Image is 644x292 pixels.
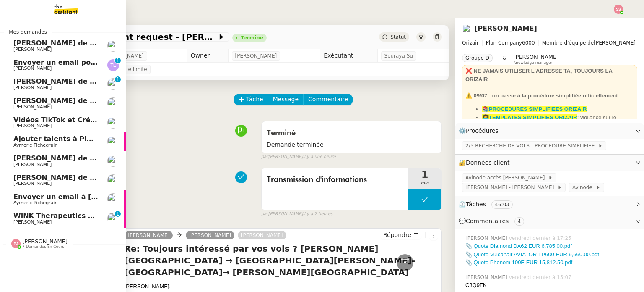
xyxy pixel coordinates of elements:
span: [PERSON_NAME] [235,52,277,60]
span: [PERSON_NAME] [465,234,509,242]
span: 💬 [459,218,527,224]
span: Aymeric Pichegrain [13,142,57,148]
span: Terminé [267,129,296,137]
span: Commentaires [466,218,509,224]
span: [PERSON_NAME] [13,181,52,186]
span: 1 [408,170,441,180]
div: 🔐Données client [455,155,644,171]
span: Répondre [383,231,411,239]
p: 1 [116,58,119,65]
span: [DATE] - New flight request - [PERSON_NAME] [44,33,217,41]
span: par [261,210,268,218]
span: Commentaire [308,95,348,104]
span: Message [273,95,299,104]
img: users%2FC9SBsJ0duuaSgpQFj5LgoEX8n0o2%2Favatar%2Fec9d51b8-9413-4189-adfb-7be4d8c96a3c [462,24,471,33]
li: : vigilance sur le dashboard utiliser uniquement les templates avec ✈️Orizair pour éviter les con... [482,113,634,138]
img: users%2FW4OQjB9BRtYK2an7yusO0WsYLsD3%2Favatar%2F28027066-518b-424c-8476-65f2e549ac29 [107,40,119,52]
nz-badge-sup: 1 [115,76,121,82]
span: Statut [390,34,406,40]
span: Plan Company [486,40,522,46]
img: users%2FCk7ZD5ubFNWivK6gJdIkoi2SB5d2%2Favatar%2F3f84dbb7-4157-4842-a987-fca65a8b7a9a [107,117,119,129]
span: il y a une heure [303,153,336,160]
strong: ⚠️ 09/07 : on passe à la procédure simplifiée officiellement : [465,92,621,99]
small: [PERSON_NAME] [261,153,336,160]
div: ⚙️Procédures [455,123,644,139]
td: Exécutant [320,49,377,63]
span: ⏲️ [459,201,520,208]
span: 2/5 RECHERCHE DE VOLS - PROCEDURE SIMPLIFIEE [465,142,598,150]
a: 📎 Quote Diamond DA62 EUR 6,785.00.pdf [465,243,572,249]
span: [PERSON_NAME] [462,39,637,47]
img: svg [11,239,21,248]
span: WiNK Therapeutics <> Agile Capital Markets [13,212,182,220]
img: svg [614,5,623,14]
a: [PERSON_NAME] [475,24,537,32]
span: Orizair [462,40,479,46]
a: [PERSON_NAME] [125,231,173,239]
span: [PERSON_NAME] de Suivi - [PERSON_NAME] - BS Protection [13,77,237,85]
button: Répondre [380,230,422,239]
span: [PERSON_NAME] de suivi [PERSON_NAME] - CELL&CO BIOSERVICES [13,39,267,47]
span: [PERSON_NAME] de Suivi - [PERSON_NAME] / Pure Informatique [13,154,254,162]
span: [PERSON_NAME] [13,219,52,225]
span: [PERSON_NAME] [13,47,52,52]
img: users%2F1PNv5soDtMeKgnH5onPMHqwjzQn1%2Favatar%2Fd0f44614-3c2d-49b8-95e9-0356969fcfd1 [107,193,119,205]
button: Message [268,94,304,105]
a: 👩‍💻TEMPLATES SIMPLIFIES ORIZAIR [482,114,577,121]
span: ⚙️ [459,126,502,136]
span: [PERSON_NAME] [13,66,52,71]
nz-badge-sup: 1 [115,211,121,217]
span: 7 demandes en cours [22,245,64,249]
nz-tag: 46:03 [491,200,513,209]
button: Commentaire [303,94,353,105]
nz-tag: 4 [514,217,525,226]
img: users%2FW4OQjB9BRtYK2an7yusO0WsYLsD3%2Favatar%2F28027066-518b-424c-8476-65f2e549ac29 [107,174,119,186]
span: Ajouter talents à Pipedrive [13,135,115,143]
span: vendredi dernier à 15:07 [509,274,573,281]
span: Tâche [246,95,263,104]
span: [PERSON_NAME] [13,162,52,167]
div: ⏲️Tâches 46:03 [455,196,644,213]
span: 🔐 [459,158,513,168]
span: vendredi dernier à 17:25 [509,234,573,242]
span: Knowledge manager [513,61,552,65]
span: Envoyer un email pour demander le numéro RNA [13,58,198,66]
span: min [408,180,441,187]
span: Données client [466,159,510,166]
span: & [503,54,506,65]
nz-tag: Groupe D [462,54,493,62]
nz-badge-sup: 1 [115,58,121,63]
span: par [261,153,268,160]
img: svg [107,59,119,71]
p: 1 [116,76,119,84]
a: 📎 Quote Phenom 100E EUR 15,812.50.pdf [465,259,572,266]
img: users%2F1PNv5soDtMeKgnH5onPMHqwjzQn1%2Favatar%2Fd0f44614-3c2d-49b8-95e9-0356969fcfd1 [107,136,119,147]
span: Souraya Su [384,52,413,60]
img: users%2FW4OQjB9BRtYK2an7yusO0WsYLsD3%2Favatar%2F28027066-518b-424c-8476-65f2e549ac29 [107,97,119,109]
img: users%2FW4OQjB9BRtYK2an7yusO0WsYLsD3%2Favatar%2F28027066-518b-424c-8476-65f2e549ac29 [107,155,119,167]
img: users%2FXPWOVq8PDVf5nBVhDcXguS2COHE3%2Favatar%2F3f89dc26-16aa-490f-9632-b2fdcfc735a1 [107,213,119,224]
div: [PERSON_NAME], [125,282,438,291]
span: [PERSON_NAME] [13,85,52,90]
a: [PERSON_NAME] [238,231,286,239]
span: [PERSON_NAME] [13,123,52,129]
div: Terminé [241,35,263,40]
p: 1 [116,211,119,218]
button: Tâche [234,94,268,105]
span: [PERSON_NAME] [465,274,509,281]
span: Aymeric Pichegrain [13,200,57,205]
span: Membre d'équipe de [542,40,594,46]
div: C3Q9FK [465,281,637,289]
strong: 📚PROCEDURES SIMPLIFIEES ORIZAIR [482,106,587,112]
span: [PERSON_NAME] [22,238,68,245]
a: [PERSON_NAME] [186,231,234,239]
span: Demande terminée [267,140,436,150]
span: [PERSON_NAME] - [PERSON_NAME] [465,183,557,192]
div: 💬Commentaires 4 [455,213,644,229]
span: [PERSON_NAME] de suivi - MADFLY - [PERSON_NAME] [13,97,215,105]
span: Vidéos TikTok et Créatives META - septembre 2025 [13,116,205,124]
a: 📎 Quote Vulcanair AVIATOR TP600 EUR 9,660.00.pdf [465,251,599,258]
span: Procédures [466,127,499,134]
span: Mes demandes [4,28,52,36]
